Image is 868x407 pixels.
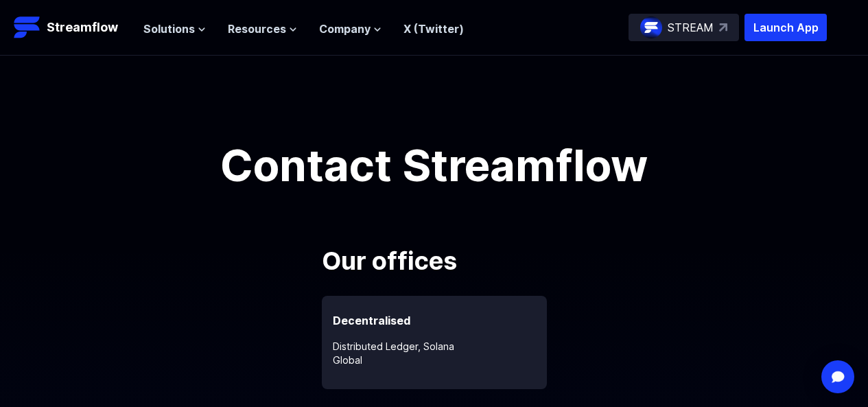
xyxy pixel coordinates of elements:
a: STREAM [629,14,739,41]
img: streamflow-logo-circle.png [640,16,662,38]
p: Our offices [322,242,547,279]
div: Open Intercom Messenger [821,360,854,393]
span: Resources [228,21,286,37]
button: Solutions [143,21,206,37]
a: X (Twitter) [403,22,464,36]
p: Streamflow [47,18,118,37]
p: Distributed Ledger, Solana Global [322,329,547,367]
a: Streamflow [14,14,130,41]
img: top-right-arrow.svg [719,23,727,32]
button: Company [319,21,382,37]
button: Resources [228,21,297,37]
p: Decentralised [322,296,547,329]
img: Streamflow Logo [14,14,41,41]
span: Company [319,21,371,37]
span: Solutions [143,21,195,37]
button: Launch App [744,14,827,41]
h1: Contact Streamflow [126,143,743,187]
p: STREAM [668,19,714,36]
